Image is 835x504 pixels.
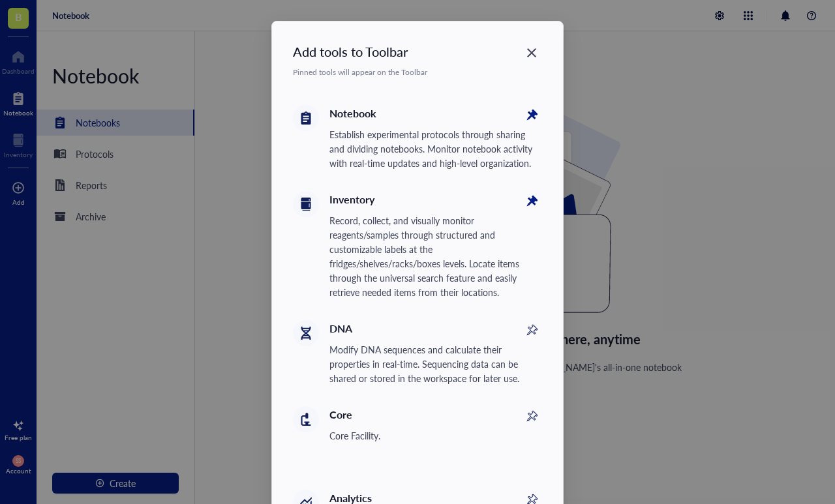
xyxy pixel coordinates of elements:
[329,213,542,299] div: Record, collect, and visually monitor reagents/samples through structured and customizable labels...
[329,191,542,208] div: Inventory
[329,127,542,170] div: Establish experimental protocols through sharing and dividing notebooks. Monitor notebook activit...
[329,320,542,337] div: DNA
[521,42,542,63] button: Close
[329,428,542,443] div: Core Facility.
[521,45,542,61] span: Close
[329,342,542,385] div: Modify DNA sequences and calculate their properties in real-time. Sequencing data can be shared o...
[293,66,542,79] div: Pinned tools will appear on the Toolbar
[329,105,542,122] div: Notebook
[293,42,542,61] div: Add tools to Toolbar
[329,406,542,423] div: Core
